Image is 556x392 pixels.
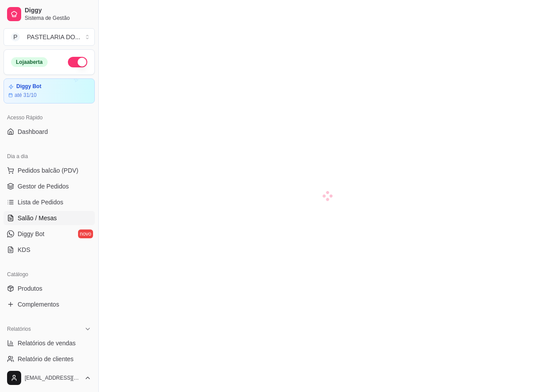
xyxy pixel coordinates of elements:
div: Catálogo [4,267,95,281]
span: Salão / Mesas [18,214,57,222]
span: Relatórios [7,325,31,333]
span: Diggy [25,7,91,15]
a: Gestor de Pedidos [4,179,95,193]
div: Dia a dia [4,149,95,163]
span: Pedidos balcão (PDV) [18,166,78,175]
a: Lista de Pedidos [4,195,95,209]
button: Pedidos balcão (PDV) [4,163,95,178]
a: Salão / Mesas [4,211,95,225]
a: Relatório de clientes [4,352,95,366]
a: KDS [4,243,95,257]
a: Diggy Botaté 31/10 [4,78,95,104]
span: Diggy Bot [18,229,45,238]
span: Produtos [18,284,42,293]
a: Complementos [4,297,95,311]
a: Produtos [4,281,95,296]
span: P [11,33,20,41]
span: Gestor de Pedidos [18,182,69,191]
span: Complementos [18,300,59,309]
a: Dashboard [4,125,95,139]
div: PASTELARIA DO ... [27,33,80,41]
a: Diggy Botnovo [4,227,95,241]
span: Sistema de Gestão [25,15,91,22]
button: Select a team [4,28,95,46]
span: KDS [18,245,30,254]
span: Relatório de clientes [18,355,74,363]
article: Diggy Bot [16,83,41,90]
button: [EMAIL_ADDRESS][DOMAIN_NAME] [4,367,95,388]
span: Dashboard [18,127,48,136]
a: DiggySistema de Gestão [4,4,95,25]
div: Loja aberta [11,57,48,67]
span: Lista de Pedidos [18,198,63,207]
span: [EMAIL_ADDRESS][DOMAIN_NAME] [25,374,81,381]
div: Acesso Rápido [4,111,95,125]
article: até 31/10 [15,92,37,99]
button: Alterar Status [68,57,87,67]
span: Relatórios de vendas [18,339,76,348]
a: Relatórios de vendas [4,336,95,350]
